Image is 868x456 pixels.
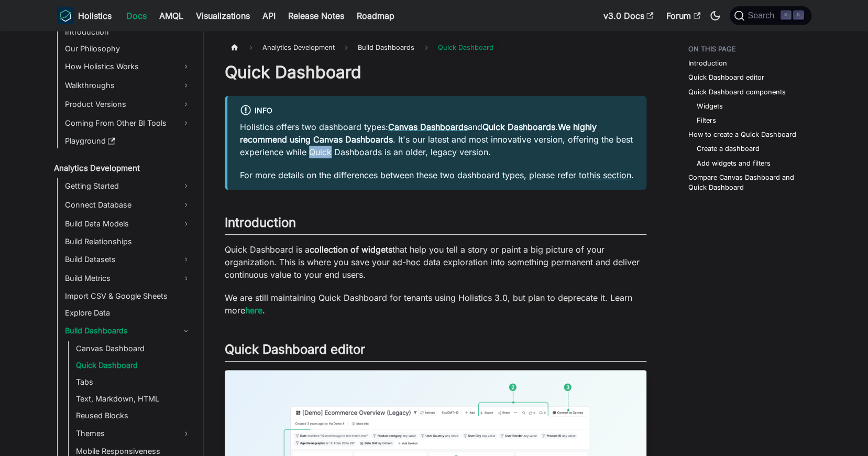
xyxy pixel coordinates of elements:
b: Holistics [78,9,112,22]
a: Introduction [62,25,194,39]
span: Search [744,11,781,20]
p: Holistics offers two dashboard types: and . . It's our latest and most innovative version, offeri... [240,121,634,158]
a: Home page [225,40,245,55]
a: Widgets [697,101,723,111]
a: Release Notes [282,7,350,24]
a: Getting Started [62,178,194,194]
a: Product Versions [62,96,194,113]
a: Import CSV & Google Sheets [62,289,194,303]
a: HolisticsHolistics [57,7,112,24]
kbd: K [793,10,804,20]
a: Build Dashboards [62,322,194,339]
h1: Quick Dashboard [225,62,646,83]
a: Themes [73,425,194,442]
a: Playground [62,134,194,148]
a: Tabs [73,375,194,389]
a: Introduction [688,58,727,68]
a: Build Datasets [62,251,194,268]
nav: Docs sidebar [47,31,204,456]
span: Analytics Development [257,40,340,55]
a: Connect Database [62,197,194,213]
a: How Holistics Works [62,58,194,75]
span: Build Dashboards [353,40,420,55]
nav: Breadcrumbs [225,40,646,55]
a: Coming From Other BI Tools [62,115,194,132]
a: Build Relationships [62,234,194,249]
img: Holistics [57,7,74,24]
a: Our Philosophy [62,41,194,56]
strong: We highly recommend using Canvas Dashboards [240,122,597,145]
a: Forum [660,7,707,24]
button: Search (Command+K) [730,6,811,25]
a: Text, Markdown, HTML [73,392,194,406]
a: Canvas Dashboard [73,341,194,356]
strong: collection of widgets [310,244,392,255]
div: info [240,104,634,118]
a: Reused Blocks [73,408,194,423]
h2: Introduction [225,215,646,235]
span: Quick Dashboard [433,40,499,55]
a: Roadmap [350,7,401,24]
a: Docs [120,7,153,24]
a: Canvas Dashboards [388,122,468,132]
button: Switch between dark and light mode (currently dark mode) [707,7,723,24]
a: Walkthroughs [62,77,194,94]
a: Build Metrics [62,270,194,287]
p: For more details on the differences between these two dashboard types, please refer to . [240,169,634,181]
a: How to create a Quick Dashboard [688,129,796,139]
a: API [256,7,282,24]
a: Quick Dashboard editor [688,72,764,82]
a: Quick Dashboard components [688,87,786,97]
a: Analytics Development [51,161,194,176]
a: v3.0 Docs [597,7,660,24]
a: Explore Data [62,306,194,320]
a: Compare Canvas Dashboard and Quick Dashboard [688,172,805,192]
a: Quick Dashboard [73,358,194,373]
a: Create a dashboard [697,144,760,154]
a: Filters [697,115,716,125]
p: Quick Dashboard is a that help you tell a story or paint a big picture of your organization. This... [225,243,646,281]
a: here [245,305,262,316]
h2: Quick Dashboard editor [225,342,646,362]
a: AMQL [153,7,190,24]
strong: Quick Dashboards [482,122,555,132]
a: this section [587,170,631,180]
a: Add widgets and filters [697,158,771,168]
p: We are still maintaining Quick Dashboard for tenants using Holistics 3.0, but plan to deprecate i... [225,291,646,317]
a: Build Data Models [62,215,194,232]
a: Visualizations [190,7,256,24]
kbd: ⌘ [781,10,791,20]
